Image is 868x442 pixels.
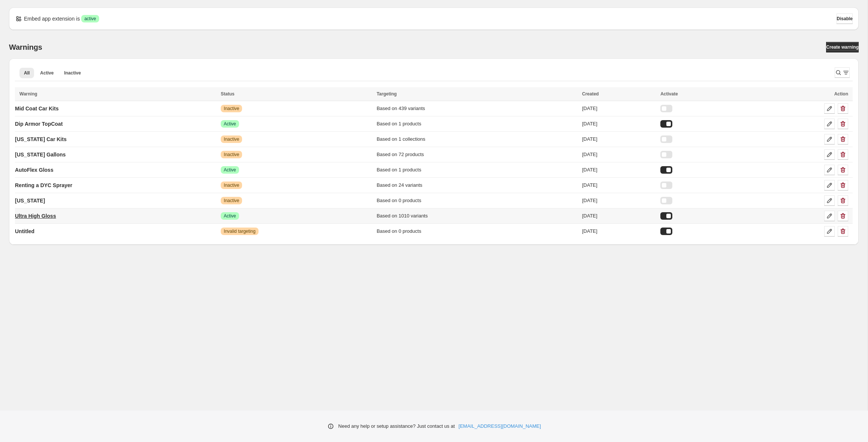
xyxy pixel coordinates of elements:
[221,91,235,97] span: Status
[9,43,42,52] h2: Warnings
[582,151,656,158] div: [DATE]
[15,166,54,174] p: AutoFlex Gloss
[15,149,66,161] a: [US_STATE] Gallons
[15,133,67,145] a: [US_STATE] Car Kits
[15,120,63,128] p: Dip Armor TopCoat
[15,225,34,237] a: Untitled
[15,164,54,176] a: AutoFlex Gloss
[377,212,578,220] div: Based on 1010 variants
[834,91,848,97] span: Action
[224,121,236,127] span: Active
[19,91,37,97] span: Warning
[377,151,578,158] div: Based on 72 products
[15,118,63,130] a: Dip Armor TopCoat
[582,120,656,128] div: [DATE]
[224,167,236,173] span: Active
[377,166,578,174] div: Based on 1 products
[459,423,541,430] a: [EMAIL_ADDRESS][DOMAIN_NAME]
[15,179,72,191] a: Renting a DYC Sprayer
[837,16,853,22] span: Disable
[377,120,578,128] div: Based on 1 products
[15,103,59,115] a: Mid Coat Car Kits
[582,91,599,97] span: Created
[15,197,45,204] p: [US_STATE]
[582,166,656,174] div: [DATE]
[582,135,656,143] div: [DATE]
[837,13,853,24] button: Disable
[835,67,850,78] button: Search and filter results
[224,106,239,112] span: Inactive
[582,212,656,220] div: [DATE]
[377,182,578,189] div: Based on 24 variants
[224,152,239,158] span: Inactive
[826,44,859,50] span: Create warning
[15,210,56,222] a: Ultra High Gloss
[377,197,578,204] div: Based on 0 products
[377,135,578,143] div: Based on 1 collections
[15,228,34,235] p: Untitled
[582,182,656,189] div: [DATE]
[224,136,239,142] span: Inactive
[15,105,59,112] p: Mid Coat Car Kits
[826,42,859,52] a: Create warning
[24,70,30,76] span: All
[15,212,56,220] p: Ultra High Gloss
[224,198,239,204] span: Inactive
[582,228,656,235] div: [DATE]
[377,91,397,97] span: Targeting
[15,151,66,158] p: [US_STATE] Gallons
[377,105,578,112] div: Based on 439 variants
[582,197,656,204] div: [DATE]
[15,135,67,143] p: [US_STATE] Car Kits
[40,70,54,76] span: Active
[15,182,72,189] p: Renting a DYC Sprayer
[224,213,236,219] span: Active
[582,105,656,112] div: [DATE]
[224,228,256,234] span: Invalid targeting
[64,70,81,76] span: Inactive
[15,195,45,207] a: [US_STATE]
[377,228,578,235] div: Based on 0 products
[24,15,80,22] p: Embed app extension is
[84,16,96,22] span: active
[660,91,678,97] span: Activate
[224,182,239,188] span: Inactive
